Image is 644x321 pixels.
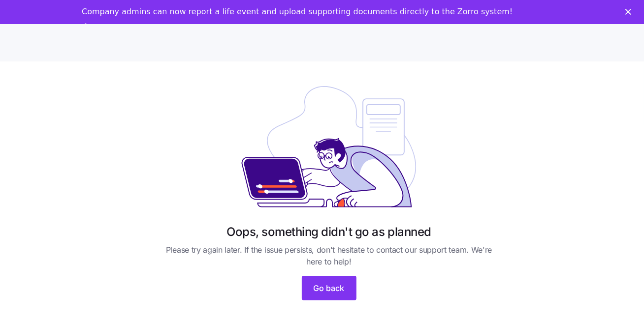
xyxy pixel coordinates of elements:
span: Please try again later. If the issue persists, don't hesitate to contact our support team. We're ... [160,244,498,268]
button: Go back [302,276,356,300]
div: Company admins can now report a life event and upload supporting documents directly to the Zorro ... [82,7,513,17]
span: Go back [314,282,345,294]
a: Take a tour [82,23,143,33]
h1: Oops, something didn't go as planned [226,224,431,239]
div: Close [625,9,635,15]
